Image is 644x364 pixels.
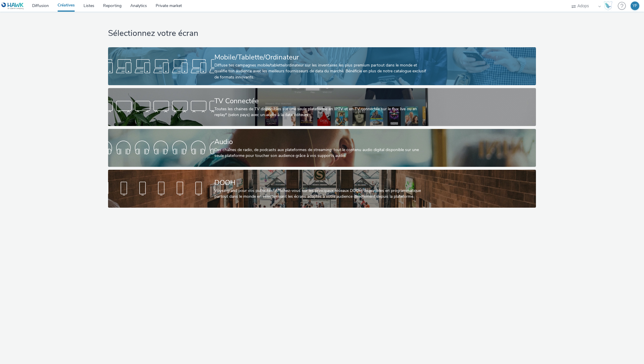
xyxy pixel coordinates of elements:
div: Toutes les chaines de TV disponibles sur une seule plateforme en IPTV et en TV connectée sur le f... [214,106,427,118]
h1: Sélectionnez votre écran [108,28,536,39]
img: undefined Logo [1,2,24,10]
a: TV ConnectéeToutes les chaines de TV disponibles sur une seule plateforme en IPTV et en TV connec... [108,88,536,126]
a: Mobile/Tablette/OrdinateurDiffuse tes campagnes mobile/tablette/ordinateur sur les inventaires le... [108,47,536,85]
img: Hawk Academy [604,1,612,10]
div: Diffuse tes campagnes mobile/tablette/ordinateur sur les inventaires les plus premium partout dan... [214,62,427,80]
a: AudioDes chaînes de radio, de podcasts aux plateformes de streaming: tout le contenu audio digita... [108,129,536,167]
div: Mobile/Tablette/Ordinateur [214,52,427,62]
div: DOOH [214,178,427,188]
div: YF [633,1,637,10]
div: TV Connectée [214,96,427,106]
div: Voyez grand pour vos publicités! Affichez-vous sur les principaux réseaux DOOH disponibles en pro... [214,188,427,200]
div: Des chaînes de radio, de podcasts aux plateformes de streaming: tout le contenu audio digital dis... [214,147,427,159]
a: Hawk Academy [604,1,615,10]
div: Audio [214,137,427,147]
a: DOOHVoyez grand pour vos publicités! Affichez-vous sur les principaux réseaux DOOH disponibles en... [108,170,536,208]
